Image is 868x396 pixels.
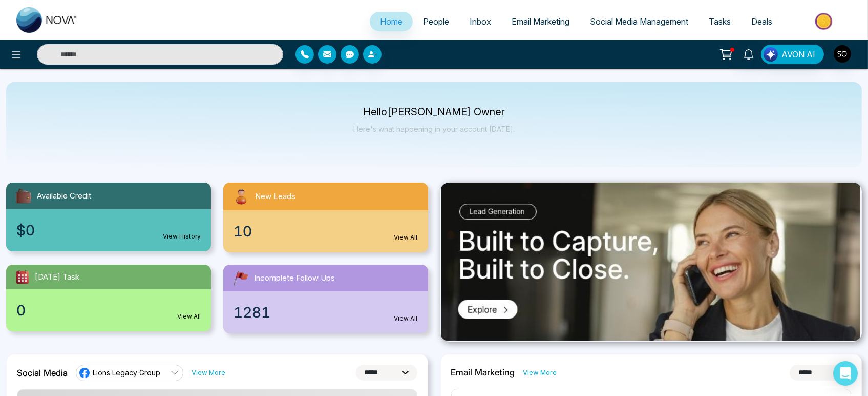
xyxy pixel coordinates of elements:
[709,16,731,27] span: Tasks
[394,233,418,242] a: View All
[93,368,160,378] span: Lions Legacy Group
[14,269,31,285] img: todayTask.svg
[217,265,434,333] a: Incomplete Follow Ups1281View All
[16,220,35,241] span: $0
[380,16,403,27] span: Home
[451,367,515,378] h2: Email Marketing
[580,12,698,31] a: Social Media Management
[394,314,418,323] a: View All
[833,361,858,386] div: Open Intercom Messenger
[353,125,515,133] p: Here's what happening in your account [DATE].
[751,16,772,27] span: Deals
[788,10,862,33] img: Market-place.gif
[423,16,449,27] span: People
[234,221,252,242] span: 10
[741,12,782,31] a: Deals
[177,312,201,321] a: View All
[781,48,815,61] span: AVON AI
[17,368,68,378] h2: Social Media
[16,7,78,33] img: Nova CRM Logo
[590,16,688,27] span: Social Media Management
[470,16,491,27] span: Inbox
[35,271,79,283] span: [DATE] Task
[217,183,434,252] a: New Leads10View All
[413,12,459,31] a: People
[512,16,569,27] span: Email Marketing
[231,269,250,287] img: followUps.svg
[370,12,413,31] a: Home
[501,12,580,31] a: Email Marketing
[698,12,741,31] a: Tasks
[834,45,851,63] img: User Avatar
[14,187,33,205] img: availableCredit.svg
[163,232,201,241] a: View History
[37,190,91,202] span: Available Credit
[234,302,270,323] span: 1281
[254,272,335,284] span: Incomplete Follow Ups
[523,368,557,378] a: View More
[764,47,778,62] img: Lead Flow
[16,300,26,321] span: 0
[761,45,824,64] button: AVON AI
[459,12,501,31] a: Inbox
[353,108,515,116] p: Hello [PERSON_NAME] Owner
[192,368,225,378] a: View More
[255,191,295,203] span: New Leads
[441,183,860,341] img: .
[231,187,251,206] img: newLeads.svg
